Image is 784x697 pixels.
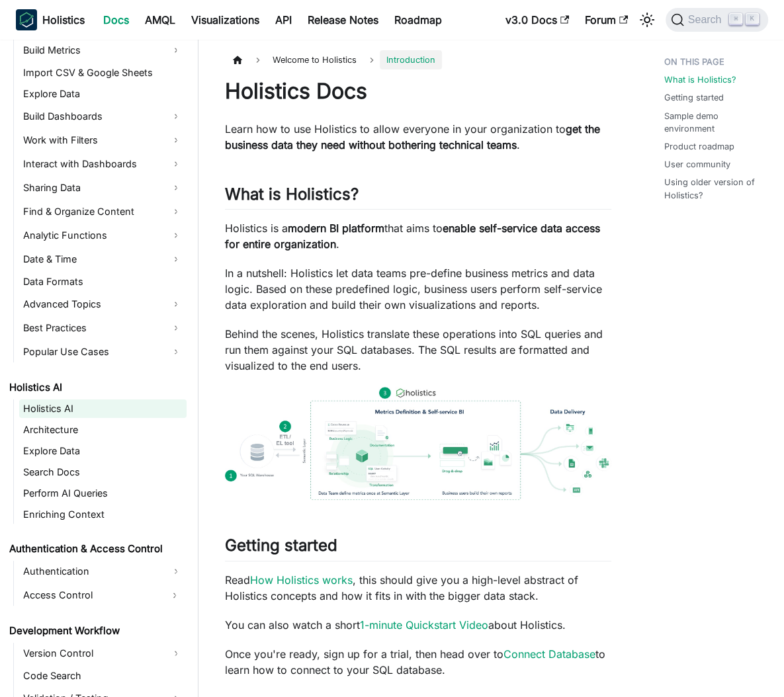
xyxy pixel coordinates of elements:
[16,9,37,30] img: Holistics
[664,176,763,201] a: Using older version of Holistics?
[225,326,611,374] p: Behind the scenes, Holistics translate these operations into SQL queries and run them against you...
[386,9,450,30] a: Roadmap
[19,201,187,222] a: Find & Organize Content
[225,387,611,500] img: How Holistics fits in your Data Stack
[19,667,187,685] a: Code Search
[729,13,742,25] kbd: ⌘
[684,14,730,26] span: Search
[19,505,187,524] a: Enriching Context
[19,421,187,439] a: Architecture
[19,272,187,291] a: Data Formats
[19,153,187,175] a: Interact with Dashboards
[19,399,187,418] a: Holistics AI
[225,184,611,210] h2: What is Holistics?
[225,572,611,604] p: Read , this should give you a high-level abstract of Holistics concepts and how it fits in with t...
[225,220,611,252] p: Holistics is a that aims to .
[19,442,187,460] a: Explore Data
[5,622,187,640] a: Development Workflow
[19,317,187,339] a: Best Practices
[19,85,187,103] a: Explore Data
[19,225,187,246] a: Analytic Functions
[19,130,187,151] a: Work with Filters
[664,73,736,86] a: What is Holistics?
[360,618,488,632] a: 1-minute Quickstart Video
[19,63,187,82] a: Import CSV & Google Sheets
[42,12,85,28] b: Holistics
[16,9,85,30] a: HolisticsHolistics
[19,484,187,503] a: Perform AI Queries
[19,106,187,127] a: Build Dashboards
[225,121,611,153] p: Learn how to use Holistics to allow everyone in your organization to .
[19,177,187,198] a: Sharing Data
[19,249,187,270] a: Date & Time
[300,9,386,30] a: Release Notes
[498,9,577,30] a: v3.0 Docs
[288,222,384,235] strong: modern BI platform
[183,9,267,30] a: Visualizations
[380,50,442,69] span: Introduction
[746,13,759,25] kbd: K
[225,50,250,69] a: Home page
[225,265,611,313] p: In a nutshell: Holistics let data teams pre-define business metrics and data logic. Based on thes...
[137,9,183,30] a: AMQL
[19,341,187,362] a: Popular Use Cases
[503,647,595,661] a: Connect Database
[225,617,611,633] p: You can also watch a short about Holistics.
[163,585,187,606] button: Expand sidebar category 'Access Control'
[95,9,137,30] a: Docs
[19,561,187,582] a: Authentication
[225,536,611,561] h2: Getting started
[666,8,768,32] button: Search (Command+K)
[225,50,611,69] nav: Breadcrumbs
[19,463,187,481] a: Search Docs
[664,158,730,171] a: User community
[664,110,763,135] a: Sample demo environment
[267,9,300,30] a: API
[577,9,636,30] a: Forum
[225,646,611,678] p: Once you're ready, sign up for a trial, then head over to to learn how to connect to your SQL dat...
[225,78,611,104] h1: Holistics Docs
[266,50,363,69] span: Welcome to Holistics
[19,294,187,315] a: Advanced Topics
[636,9,658,30] button: Switch between dark and light mode (currently light mode)
[19,40,187,61] a: Build Metrics
[250,573,353,587] a: How Holistics works
[664,140,734,153] a: Product roadmap
[19,585,163,606] a: Access Control
[664,91,724,104] a: Getting started
[5,378,187,397] a: Holistics AI
[5,540,187,558] a: Authentication & Access Control
[19,643,187,664] a: Version Control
